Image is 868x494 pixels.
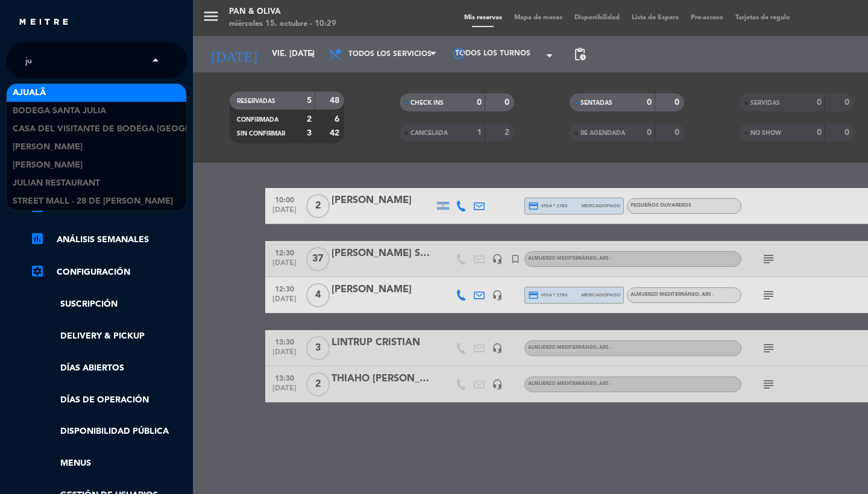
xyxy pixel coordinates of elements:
[30,393,187,407] a: Días de Operación
[13,158,83,172] span: [PERSON_NAME]
[13,195,173,208] span: Street Mall - 28 de [PERSON_NAME]
[13,140,83,154] span: [PERSON_NAME]
[30,233,187,247] a: assessmentANÁLISIS SEMANALES
[30,457,187,471] a: Menus
[30,298,187,311] a: Suscripción
[13,177,100,190] span: Julian Restaurant
[30,265,187,280] a: Configuración
[18,18,69,27] img: MEITRE
[30,264,45,278] i: settings_applications
[13,86,46,100] span: Ajualä
[30,425,187,439] a: Disponibilidad pública
[13,122,316,136] span: Casa del Visitante de Bodega [GEOGRAPHIC_DATA][PERSON_NAME]
[30,231,45,246] i: assessment
[13,104,106,118] span: Bodega Santa Julia
[30,330,187,343] a: Delivery & Pickup
[30,361,187,375] a: Días abiertos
